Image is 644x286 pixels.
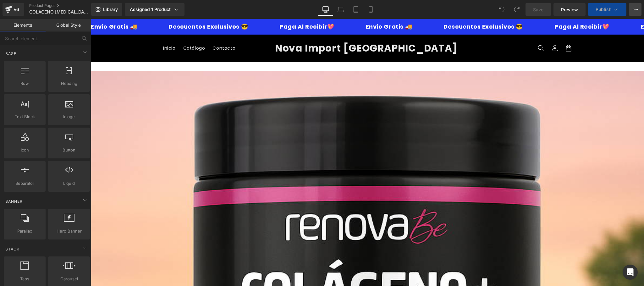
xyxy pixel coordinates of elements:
[6,113,44,120] span: Text Block
[29,3,101,8] a: Product Pages
[348,3,363,16] a: Tablet
[629,3,641,16] button: More
[92,26,114,32] span: Catálogo
[272,5,318,11] p: Envio Gratis 🚚
[561,6,578,13] span: Preview
[350,5,430,11] p: Descuentos Exclusivos 😎
[3,3,24,16] a: v6
[50,180,88,187] span: Liquid
[118,23,148,36] a: Contacto
[510,3,523,16] button: Redo
[184,22,367,36] span: Nova Import [GEOGRAPHIC_DATA]
[6,80,44,87] span: Row
[89,23,118,36] a: Catálogo
[75,5,155,11] p: Descuentos Exclusivos 😎
[553,3,586,16] a: Preview
[5,198,23,204] span: Banner
[588,3,626,16] button: Publish
[46,19,91,31] a: Global Style
[50,147,88,153] span: Button
[6,147,44,153] span: Icon
[333,3,348,16] a: Laptop
[461,5,516,11] p: Paga Al Recibir💖
[72,26,85,32] span: Inicio
[363,3,378,16] a: Mobile
[103,7,118,12] span: Library
[533,6,543,13] span: Save
[6,276,44,282] span: Tabs
[547,5,593,11] p: Envio Gratis 🚚
[13,5,20,14] div: v6
[5,51,17,57] span: Base
[69,23,89,36] a: Inicio
[182,22,369,36] a: Nova Import [GEOGRAPHIC_DATA]
[623,265,638,280] div: Open Intercom Messenger
[91,3,122,16] a: New Library
[495,3,508,16] button: Undo
[5,246,20,252] span: Stack
[50,228,88,234] span: Hero Banner
[6,228,44,234] span: Parallax
[186,5,241,11] p: Paga Al Recibir💖
[443,22,457,36] summary: Búsqueda
[122,26,145,32] span: Contacto
[130,6,179,13] div: Assigned 1 Product
[50,113,88,120] span: Image
[50,276,88,282] span: Carousel
[318,3,333,16] a: Desktop
[50,80,88,87] span: Heading
[6,180,44,187] span: Separator
[29,9,89,14] span: COLAGENO [MEDICAL_DATA]
[596,7,611,12] span: Publish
